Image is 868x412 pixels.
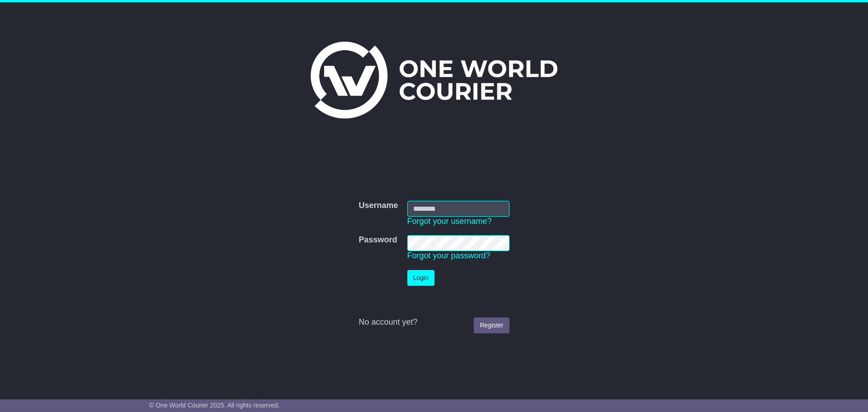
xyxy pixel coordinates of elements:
label: Username [359,201,398,211]
a: Forgot your username? [407,217,492,226]
span: © One World Courier 2025. All rights reserved. [149,402,280,409]
img: One World [311,42,557,118]
button: Login [407,270,434,286]
label: Password [359,235,397,245]
div: No account yet? [359,317,509,327]
a: Forgot your password? [407,251,491,260]
a: Register [474,317,509,333]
